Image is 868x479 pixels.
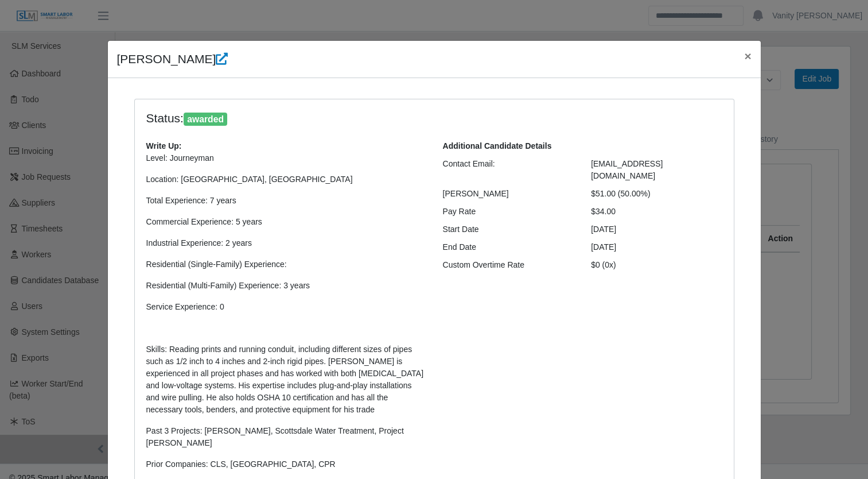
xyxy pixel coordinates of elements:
[591,260,616,269] span: $0 (0x)
[146,173,426,186] p: Location: [GEOGRAPHIC_DATA], [GEOGRAPHIC_DATA]
[146,141,182,150] b: Write Up:
[146,216,426,228] p: Commercial Experience: 5 years
[434,223,583,235] div: Start Date
[434,188,583,200] div: [PERSON_NAME]
[443,141,552,150] b: Additional Candidate Details
[184,113,228,126] span: awarded
[146,111,574,126] h4: Status:
[117,50,228,68] h4: [PERSON_NAME]
[146,425,426,449] p: Past 3 Projects: [PERSON_NAME], Scottsdale Water Treatment, Project [PERSON_NAME]
[434,259,583,271] div: Custom Overtime Rate
[146,237,426,249] p: Industrial Experience: 2 years
[146,280,426,292] p: Residential (Multi-Family) Experience: 3 years
[434,206,583,218] div: Pay Rate
[146,195,426,207] p: Total Experience: 7 years
[146,458,426,470] p: Prior Companies: CLS, [GEOGRAPHIC_DATA], CPR
[582,188,731,200] div: $51.00 (50.00%)
[146,258,426,271] p: Residential (Single-Family) Experience:
[434,158,583,182] div: Contact Email:
[744,49,751,63] span: ×
[146,343,426,416] p: Skills: Reading prints and running conduit, including different sizes of pipes such as 1/2 inch t...
[591,159,663,180] span: [EMAIL_ADDRESS][DOMAIN_NAME]
[591,242,616,252] span: [DATE]
[582,223,731,235] div: [DATE]
[582,206,731,218] div: $34.00
[735,41,760,71] button: Close
[146,152,426,164] p: Level: Journeyman
[146,301,426,313] p: Service Experience: 0
[434,241,583,253] div: End Date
